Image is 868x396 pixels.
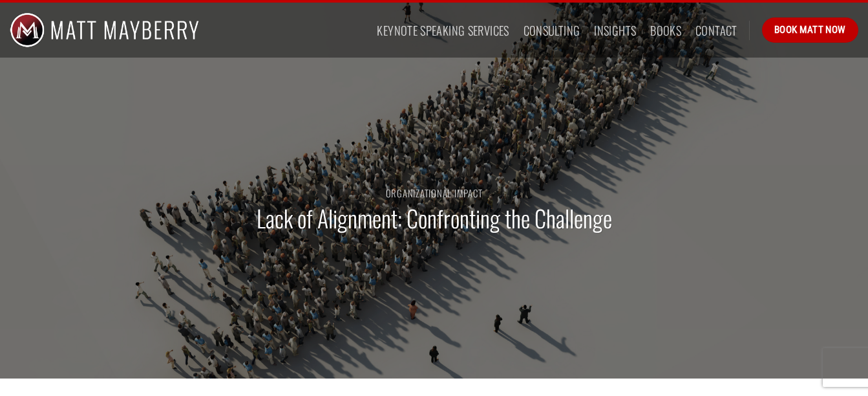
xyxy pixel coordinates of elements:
a: Contact [695,19,737,42]
img: Matt Mayberry [10,3,199,58]
a: Keynote Speaking Services [377,19,509,42]
span: Book Matt Now [774,22,846,38]
h1: Lack of Alignment: Confronting the Challenge [257,203,612,234]
a: Books [650,19,681,42]
a: Organizational Impact [386,186,483,200]
a: Consulting [524,19,580,42]
a: Book Matt Now [762,17,858,42]
a: Insights [594,19,636,42]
